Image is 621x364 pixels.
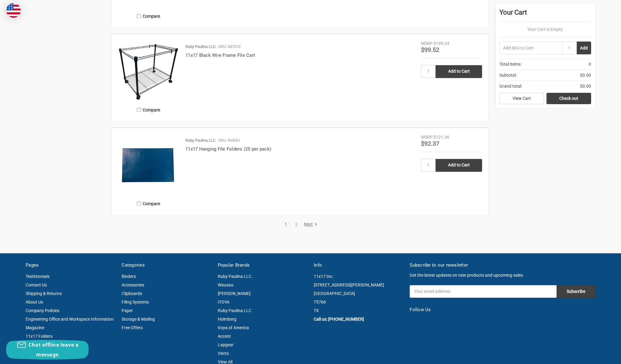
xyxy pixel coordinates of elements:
[218,308,251,313] a: Ruby Paulina LLC
[26,282,47,287] a: Contact Us
[26,291,62,296] a: Shipping & Returns
[26,308,59,313] a: Company Policies
[28,341,79,358] span: Chat offline leave a message
[218,262,307,269] h5: Popular Brands
[122,317,155,322] a: Storage & Mailing
[421,140,439,147] span: $92.37
[122,262,211,269] h5: Categories
[185,146,271,152] a: 11x17 Hanging File Folders (25 per pack)
[577,42,591,54] button: Add
[185,53,255,58] a: 11x17 Black Wire Frame File Cart
[218,44,240,50] p: SKU: 587010
[436,159,482,172] input: Add to Cart
[122,300,149,304] a: Filing Systems
[410,272,595,278] p: Get the latest updates on new products and upcoming sales
[118,134,179,195] img: 11x17 Hanging File Folders
[410,285,557,298] input: Your email address
[421,40,433,47] div: MSRP
[433,135,449,140] span: $121.36
[499,83,522,89] span: Grand total:
[6,3,21,18] img: duty and tax information for United States
[122,274,136,279] a: Binders
[6,340,89,359] button: Chat offline leave a message
[499,42,562,54] input: Add SKU to Cart
[26,334,53,339] a: 11x17 Folders
[122,325,143,330] a: Free Offers
[314,272,403,315] address: 11x17 Inc. [STREET_ADDRESS][PERSON_NAME] [GEOGRAPHIC_DATA] 75766 TX
[218,300,229,304] a: ITOYA
[557,285,595,298] input: Subscribe
[218,137,240,144] p: SKU: 563061
[499,93,544,104] a: View Cart
[218,342,234,347] a: Lapgear
[26,317,114,330] a: Engineering Office and Workspace Information Magazine
[185,44,216,50] p: Ruby Paulina LLC.
[118,198,179,209] label: Compare
[293,222,300,227] a: 2
[137,14,141,18] input: Compare
[499,61,521,67] span: Total Items:
[26,262,115,269] h5: Pages
[137,202,141,206] input: Compare
[26,274,49,279] a: Testimonials
[571,348,621,364] iframe: Google Customer Reviews
[218,291,250,296] a: [PERSON_NAME]
[499,26,591,33] p: Your Cart Is Empty.
[218,334,231,339] a: Accent
[122,291,142,296] a: Clipboards
[314,262,403,269] h5: Info
[580,83,591,89] span: $0.00
[421,134,433,140] div: MSRP
[302,222,317,227] a: Next
[421,46,439,53] span: $99.52
[218,351,229,356] a: Vecto
[185,137,216,144] p: Ruby Paulina LLC.
[499,72,517,78] span: Subtotal:
[218,282,233,287] a: Wausau
[436,65,482,78] input: Add to Cart
[118,11,179,21] label: Compare
[410,262,595,269] h5: Subscribe to our newsletter
[546,93,591,104] a: Check out
[118,40,179,101] img: 11x17 Black Wire Frame File Cart
[122,308,133,313] a: Paper
[26,300,43,304] a: About Us
[218,325,249,330] a: Itoya of America
[122,282,144,287] a: Accessories
[410,306,595,313] h5: Follow Us
[137,108,141,112] input: Compare
[218,317,236,322] a: Holmberg
[314,317,364,322] a: Call us: [PHONE_NUMBER]
[580,72,591,78] span: $0.00
[499,7,591,22] div: Your Cart
[433,41,449,46] span: $199.04
[218,274,253,279] a: Ruby Paulina LLC.
[283,222,289,227] a: 1
[118,105,179,115] label: Compare
[589,61,591,67] span: 0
